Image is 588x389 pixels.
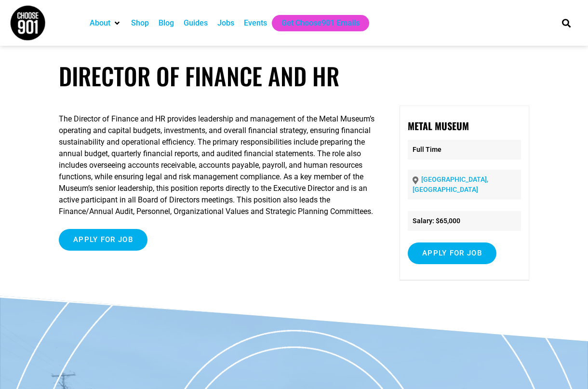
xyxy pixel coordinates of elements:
[408,211,521,231] li: Salary: $65,000
[59,229,147,251] input: Apply for job
[244,17,267,29] a: Events
[59,113,376,217] p: The Director of Finance and HR provides leadership and management of the Metal Museum’s operating...
[184,17,208,29] a: Guides
[159,17,174,29] a: Blog
[85,15,546,31] nav: Main nav
[413,175,488,193] a: [GEOGRAPHIC_DATA], [GEOGRAPHIC_DATA]
[217,17,234,29] a: Jobs
[408,242,496,264] input: Apply for job
[90,17,110,29] a: About
[59,62,529,90] h1: Director of Finance and HR
[131,17,149,29] a: Shop
[408,140,521,160] p: Full Time
[559,15,575,31] div: Search
[281,17,360,29] a: Get Choose901 Emails
[408,119,469,133] strong: Metal Museum
[85,15,126,31] div: About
